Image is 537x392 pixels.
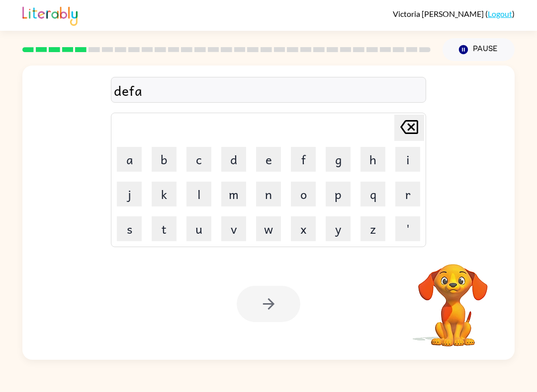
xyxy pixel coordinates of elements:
[152,182,177,206] button: k
[326,216,351,241] button: y
[291,216,316,241] button: x
[326,147,351,172] button: g
[22,4,78,26] img: Literably
[393,9,485,18] span: Victoria [PERSON_NAME]
[360,216,385,241] button: z
[360,182,385,206] button: q
[256,182,281,206] button: n
[443,38,515,61] button: Pause
[403,249,503,348] video: Your browser must support playing .mp4 files to use Literably. Please try using another browser.
[291,182,316,206] button: o
[117,216,142,241] button: s
[186,216,211,241] button: u
[393,9,515,18] div: ( )
[291,147,316,172] button: f
[117,147,142,172] button: a
[326,182,351,206] button: p
[186,182,211,206] button: l
[488,9,512,18] a: Logout
[152,147,177,172] button: b
[117,182,142,206] button: j
[221,147,246,172] button: d
[256,147,281,172] button: e
[395,182,420,206] button: r
[221,216,246,241] button: v
[395,147,420,172] button: i
[395,216,420,241] button: '
[152,216,177,241] button: t
[360,147,385,172] button: h
[114,80,423,101] div: defa
[256,216,281,241] button: w
[221,182,246,206] button: m
[186,147,211,172] button: c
